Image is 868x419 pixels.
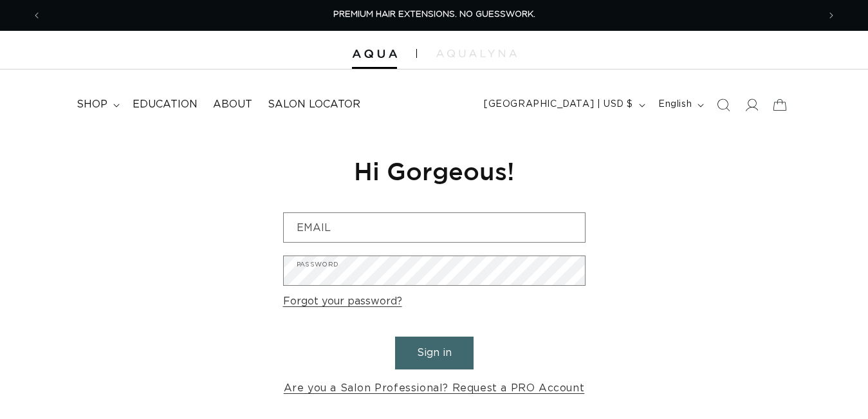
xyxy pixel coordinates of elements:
span: About [213,98,252,111]
h1: Hi Gorgeous! [283,155,586,187]
a: Forgot your password? [283,292,402,311]
button: Previous announcement [23,3,51,28]
span: shop [77,98,107,111]
a: Education [125,90,205,119]
button: English [651,93,709,117]
input: Email [284,213,585,242]
a: Are you a Salon Professional? Request a PRO Account [284,379,585,398]
button: Next announcement [817,3,845,28]
span: Salon Locator [268,98,360,111]
button: Sign in [395,337,474,369]
summary: Search [709,91,737,119]
a: Salon Locator [260,90,368,119]
a: About [205,90,260,119]
summary: shop [69,90,125,119]
span: PREMIUM HAIR EXTENSIONS. NO GUESSWORK. [333,10,535,19]
span: English [658,98,692,111]
img: aqualyna.com [436,50,517,57]
button: [GEOGRAPHIC_DATA] | USD $ [476,93,651,117]
span: Education [133,98,198,111]
img: Aqua Hair Extensions [352,50,397,59]
span: [GEOGRAPHIC_DATA] | USD $ [484,98,633,111]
